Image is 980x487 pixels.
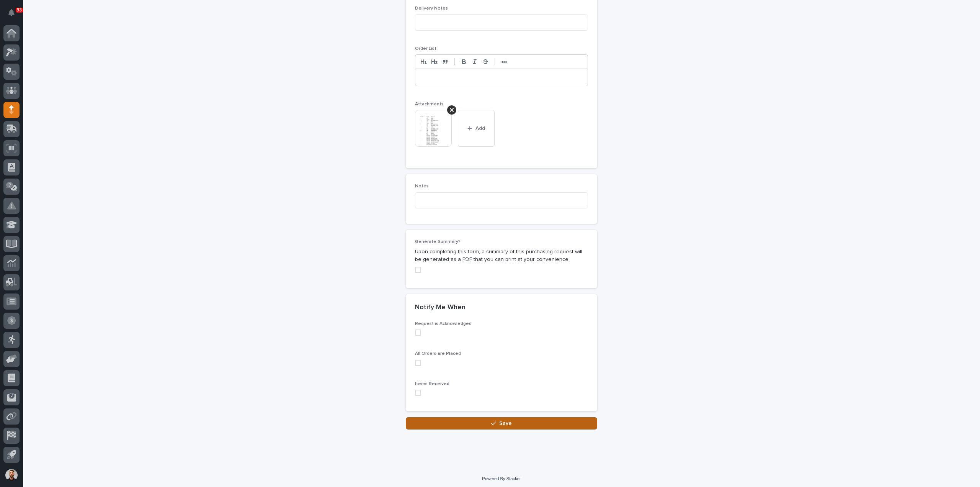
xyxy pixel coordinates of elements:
[3,467,20,483] button: users-avatar
[10,9,20,21] div: Notifications93
[415,6,448,11] span: Delivery Notes
[415,184,429,189] span: Notes
[415,248,588,264] p: Upon completing this form, a summary of this purchasing request will be generated as a PDF that y...
[499,420,512,427] span: Save
[415,321,472,326] span: Request is Acknowledged
[415,239,461,244] span: Generate Summary?
[415,46,436,51] span: Order List
[415,351,461,356] span: All Orders are Placed
[501,59,507,65] strong: •••
[499,57,510,66] button: •••
[3,5,20,21] button: Notifications
[458,110,495,147] button: Add
[17,7,22,13] p: 93
[415,382,449,386] span: Items Received
[475,125,485,132] span: Add
[406,417,597,430] button: Save
[415,303,465,312] h2: Notify Me When
[482,476,521,481] a: Powered By Stacker
[415,102,444,107] span: Attachments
